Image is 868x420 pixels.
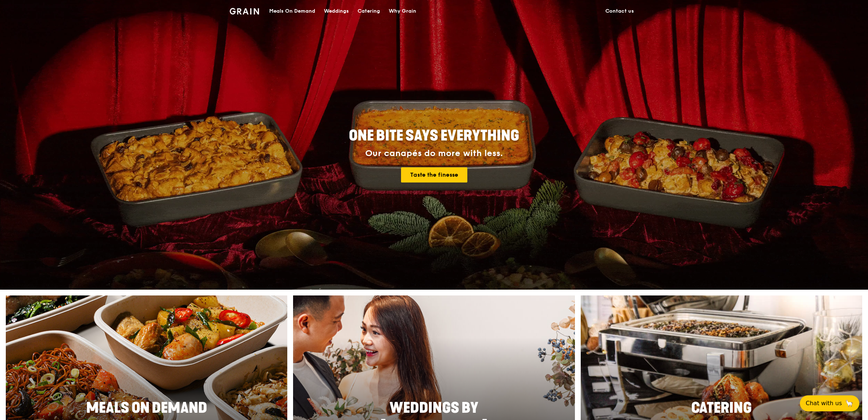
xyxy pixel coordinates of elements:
[691,399,752,417] span: Catering
[845,399,854,408] span: 🦙
[304,148,564,159] div: Our canapés do more with less.
[358,0,380,22] div: Catering
[353,0,384,22] a: Catering
[800,395,859,411] button: Chat with us🦙
[401,167,467,182] a: Taste the finesse
[389,0,416,22] div: Why Grain
[601,0,638,22] a: Contact us
[384,0,421,22] a: Why Grain
[86,399,207,417] span: Meals On Demand
[269,0,315,22] div: Meals On Demand
[349,127,519,144] span: ONE BITE SAYS EVERYTHING
[230,8,259,14] img: Grain
[806,399,842,408] span: Chat with us
[320,0,353,22] a: Weddings
[324,0,349,22] div: Weddings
